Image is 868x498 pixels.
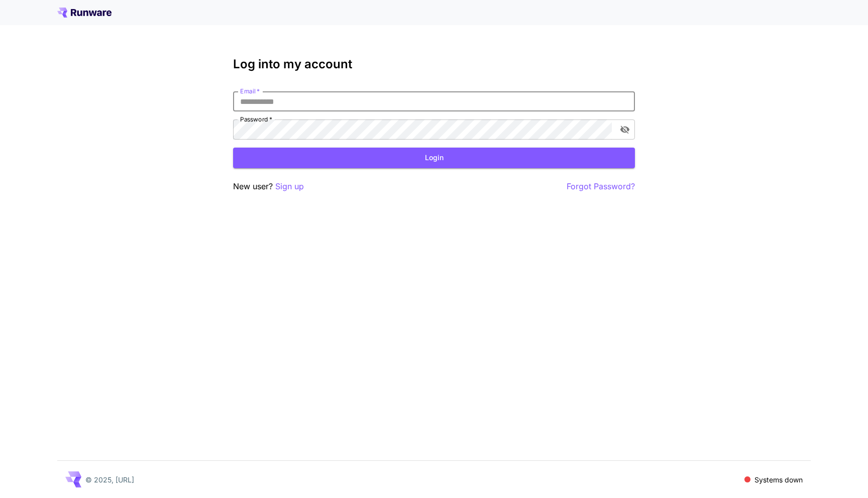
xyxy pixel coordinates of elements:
[616,120,634,139] button: toggle password visibility
[567,180,635,193] button: Forgot Password?
[85,474,134,485] p: © 2025, [URL]
[754,474,803,485] p: Systems down
[233,148,635,168] button: Login
[275,180,304,193] button: Sign up
[240,87,260,95] label: Email
[233,180,304,193] p: New user?
[240,115,272,123] label: Password
[233,57,635,71] h3: Log into my account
